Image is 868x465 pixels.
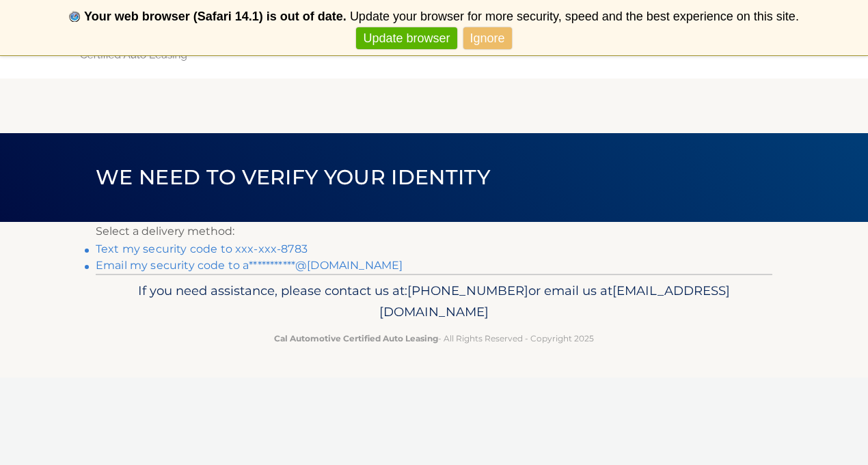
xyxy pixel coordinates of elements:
a: Update browser [356,27,457,50]
p: Select a delivery method: [96,222,772,241]
b: Your web browser (Safari 14.1) is out of date. [84,10,347,23]
span: We need to verify your identity [96,165,490,190]
span: [PHONE_NUMBER] [407,283,528,298]
span: Update your browser for more security, speed and the best experience on this site. [350,10,799,23]
p: If you need assistance, please contact us at: or email us at [105,280,763,324]
a: Ignore [463,27,512,50]
strong: Cal Automotive Certified Auto Leasing [274,333,438,343]
a: Text my security code to xxx-xxx-8783 [96,242,308,255]
p: - All Rights Reserved - Copyright 2025 [105,331,763,346]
